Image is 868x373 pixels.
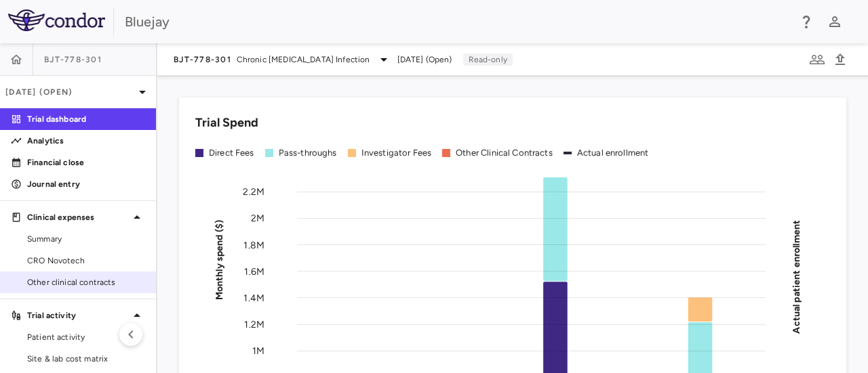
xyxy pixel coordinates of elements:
tspan: 1.4M [243,292,264,303]
span: Site & lab cost matrix [27,353,145,365]
span: [DATE] (Open) [397,53,452,66]
div: Other Clinical Contracts [456,147,553,159]
tspan: 2M [251,213,264,224]
span: BJT-778-301 [44,54,102,65]
span: BJT-778-301 [174,54,231,65]
p: Trial dashboard [27,113,145,125]
div: Investigator Fees [361,147,432,159]
div: Actual enrollment [577,147,649,159]
tspan: Monthly spend ($) [214,219,225,300]
p: Journal entry [27,178,145,190]
div: Direct Fees [209,147,254,159]
span: Patient activity [27,331,145,343]
span: Other clinical contracts [27,276,145,288]
span: CRO Novotech [27,255,145,267]
tspan: 1.6M [244,265,264,277]
p: Clinical expenses [27,211,129,223]
p: [DATE] (Open) [5,86,134,98]
tspan: 1.2M [244,319,264,330]
tspan: Actual patient enrollment [791,219,802,333]
span: Chronic [MEDICAL_DATA] Infection [237,53,370,66]
span: Summary [27,233,145,245]
img: logo-full-SnFGN8VE.png [8,9,105,31]
div: Pass-throughs [279,147,337,159]
tspan: 1.8M [243,239,264,250]
tspan: 1M [252,345,264,357]
div: Bluejay [125,12,789,32]
h6: Trial Spend [195,114,258,132]
p: Trial activity [27,309,129,322]
p: Financial close [27,156,145,169]
p: Analytics [27,135,145,147]
p: Read-only [463,53,513,66]
tspan: 2.2M [243,186,264,198]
